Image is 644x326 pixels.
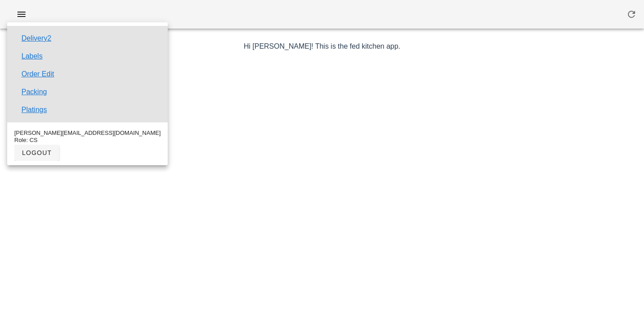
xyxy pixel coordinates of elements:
span: logout [21,149,52,156]
button: logout [14,145,59,161]
a: Packing [21,87,47,97]
a: Labels [21,51,42,62]
p: Hi [PERSON_NAME]! This is the fed kitchen app. [63,41,582,52]
a: Order Edit [21,69,54,79]
div: [PERSON_NAME][EMAIL_ADDRESS][DOMAIN_NAME] [14,130,161,137]
div: Role: CS [14,137,161,144]
a: Platings [21,104,47,115]
a: Delivery2 [21,33,51,44]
